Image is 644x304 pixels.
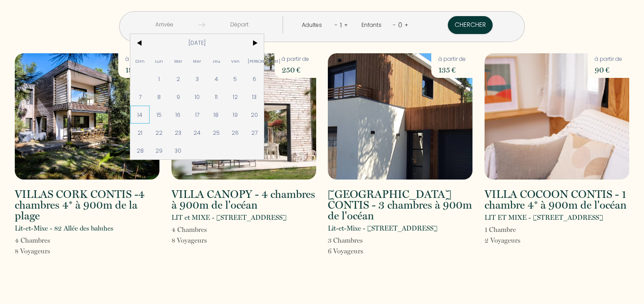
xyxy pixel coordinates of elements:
[207,124,226,141] span: 25
[168,70,188,88] span: 2
[188,106,207,124] span: 17
[595,55,622,64] p: à partir de
[168,141,188,159] span: 30
[335,21,338,29] a: -
[393,21,396,29] a: -
[245,52,264,70] span: [PERSON_NAME]
[485,212,603,223] p: LIT ET MIXE - [STREET_ADDRESS]
[188,88,207,106] span: 10
[204,226,207,234] span: s
[168,124,188,141] span: 23
[207,70,226,88] span: 4
[226,124,245,141] span: 26
[485,224,520,235] p: 1 Chambre
[245,70,264,88] span: 6
[245,34,264,52] span: >
[168,106,188,124] span: 16
[130,34,150,52] span: <
[245,124,264,141] span: 27
[207,52,226,70] span: Jeu
[328,246,363,257] p: 6 Voyageur
[485,189,629,210] h2: VILLA COCOON CONTIS - 1 chambre 4* à 900m de l'océan
[15,235,50,246] p: 4 Chambre
[130,88,150,106] span: 7
[396,18,404,32] div: 0
[188,70,207,88] span: 3
[130,106,150,124] span: 14
[15,53,159,180] img: rental-image
[344,21,348,29] a: +
[226,106,245,124] span: 19
[150,52,169,70] span: Lun
[360,236,363,244] span: s
[130,141,150,159] span: 28
[15,223,113,234] p: Lit-et-Mixe - 82 Allée des baluhes
[282,55,309,64] p: à partir de
[361,247,363,255] span: s
[485,53,629,180] img: rental-image
[328,53,472,180] img: rental-image
[595,64,622,76] p: 90 €
[226,88,245,106] span: 12
[518,236,520,244] span: s
[188,52,207,70] span: Mer
[207,88,226,106] span: 11
[198,21,205,28] img: guests
[338,18,344,32] div: 1
[448,16,493,34] button: Chercher
[47,247,50,255] span: s
[168,88,188,106] span: 9
[150,88,169,106] span: 8
[328,235,363,246] p: 3 Chambre
[125,64,153,76] p: 180 €
[302,21,325,30] div: Adultes
[361,21,385,30] div: Enfants
[245,88,264,106] span: 13
[404,21,408,29] a: +
[172,224,207,235] p: 4 Chambre
[438,55,466,64] p: à partir de
[328,189,472,221] h2: [GEOGRAPHIC_DATA] CONTIS - 3 chambres à 900m de l'océan
[47,236,50,244] span: s
[130,124,150,141] span: 21
[172,189,316,210] h2: VILLA CANOPY - 4 chambres à 900m de l'océan
[485,235,520,246] p: 2 Voyageur
[150,70,169,88] span: 1
[204,236,207,244] span: s
[172,235,207,246] p: 8 Voyageur
[150,141,169,159] span: 29
[168,52,188,70] span: Mar
[15,246,50,257] p: 8 Voyageur
[245,106,264,124] span: 20
[150,34,245,52] span: [DATE]
[150,106,169,124] span: 15
[226,52,245,70] span: Ven
[282,64,309,76] p: 250 €
[125,55,153,64] p: à partir de
[328,223,438,234] p: Lit-et-Mixe - [STREET_ADDRESS]
[150,124,169,141] span: 22
[130,52,150,70] span: Dim
[172,212,287,223] p: LIT et MIXE - [STREET_ADDRESS]
[15,189,159,221] h2: VILLAS CORK CONTIS -4 chambres 4* à 900m de la plage
[205,16,274,34] input: Départ
[130,16,198,34] input: Arrivée
[188,124,207,141] span: 24
[207,106,226,124] span: 18
[226,70,245,88] span: 5
[438,64,466,76] p: 135 €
